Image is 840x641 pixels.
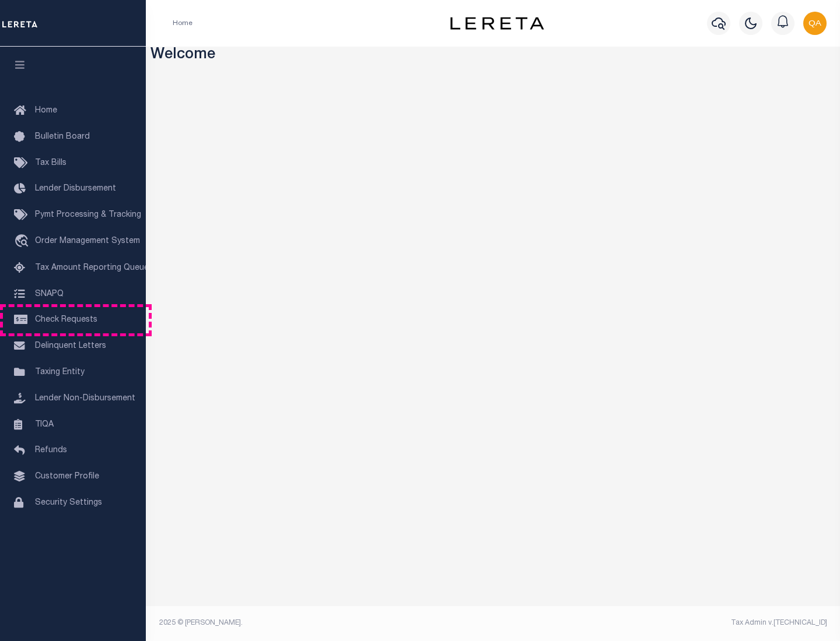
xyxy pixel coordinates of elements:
[803,12,827,35] img: svg+xml;base64,PHN2ZyB4bWxucz0iaHR0cDovL3d3dy53My5vcmcvMjAwMC9zdmciIHBvaW50ZXItZXZlbnRzPSJub25lIi...
[14,234,33,249] i: travel_explore
[35,264,149,272] span: Tax Amount Reporting Queue
[35,342,106,350] span: Delinquent Letters
[502,618,827,628] div: Tax Admin v.[TECHNICAL_ID]
[35,316,97,324] span: Check Requests
[35,473,99,481] span: Customer Profile
[35,107,57,115] span: Home
[35,185,116,193] span: Lender Disbursement
[35,211,141,219] span: Pymt Processing & Tracking
[35,395,135,403] span: Lender Non-Disbursement
[35,446,67,455] span: Refunds
[35,499,102,507] span: Security Settings
[35,159,66,167] span: Tax Bills
[35,420,54,428] span: TIQA
[450,17,544,30] img: logo-dark.svg
[173,18,192,29] li: Home
[35,290,64,298] span: SNAPQ
[35,133,90,141] span: Bulletin Board
[35,368,85,376] span: Taxing Entity
[150,47,836,65] h3: Welcome
[35,237,140,245] span: Order Management System
[150,618,494,628] div: 2025 © [PERSON_NAME].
